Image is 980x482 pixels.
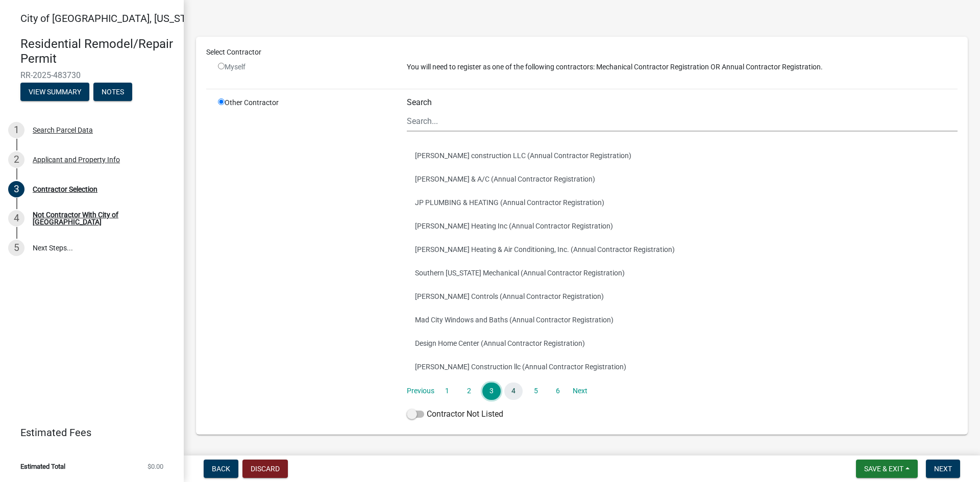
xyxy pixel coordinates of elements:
wm-modal-confirm: Notes [93,88,132,96]
button: Design Home Center (Annual Contractor Registration) [407,332,958,355]
span: RR-2025-483730 [20,70,163,80]
div: Other Contractor [210,97,399,424]
a: 3 [482,383,501,400]
span: Estimated Total [20,463,65,470]
div: Select Contractor [199,47,965,58]
div: 5 [8,240,24,256]
a: 1 [438,383,456,400]
button: Mad City Windows and Baths (Annual Contractor Registration) [407,308,958,332]
div: Search Parcel Data [33,126,93,134]
a: Next [571,383,589,400]
button: [PERSON_NAME] construction LLC (Annual Contractor Registration) [407,144,958,167]
wm-modal-confirm: Summary [20,88,89,96]
button: [PERSON_NAME] Construction llc (Annual Contractor Registration) [407,355,958,378]
div: Applicant and Property Info [33,156,120,163]
button: Next [926,460,960,478]
span: City of [GEOGRAPHIC_DATA], [US_STATE] [20,12,206,24]
button: Back [204,460,238,478]
button: [PERSON_NAME] Controls (Annual Contractor Registration) [407,285,958,308]
a: Estimated Fees [8,422,167,443]
nav: Page navigation [407,383,958,400]
button: [PERSON_NAME] Heating Inc (Annual Contractor Registration) [407,214,958,238]
a: Previous [407,383,434,400]
span: Save & Exit [864,465,903,473]
button: [PERSON_NAME] & A/C (Annual Contractor Registration) [407,167,958,191]
a: 5 [526,383,545,400]
div: 2 [8,151,24,168]
button: Save & Exit [856,460,918,478]
button: JP PLUMBING & HEATING (Annual Contractor Registration) [407,191,958,214]
button: [PERSON_NAME] Heating & Air Conditioning, Inc. (Annual Contractor Registration) [407,238,958,261]
input: Search... [407,111,958,132]
div: 4 [8,210,24,226]
button: Southern [US_STATE] Mechanical (Annual Contractor Registration) [407,261,958,285]
div: 3 [8,181,24,197]
label: Contractor Not Listed [407,408,503,420]
div: Myself [218,62,391,72]
div: Not Contractor With City of [GEOGRAPHIC_DATA] [33,211,167,225]
button: Notes [93,83,132,101]
button: Discard [242,460,288,478]
span: Back [212,465,230,473]
span: $0.00 [148,463,163,470]
h4: Residential Remodel/Repair Permit [20,37,176,66]
label: Search [407,98,432,107]
span: Next [934,465,952,473]
a: 4 [504,383,523,400]
div: Contractor Selection [33,186,97,193]
button: View Summary [20,83,89,101]
a: 6 [549,383,567,400]
p: You will need to register as one of the following contractors: Mechanical Contractor Registration... [407,62,958,72]
div: 1 [8,122,24,138]
a: 2 [460,383,478,400]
